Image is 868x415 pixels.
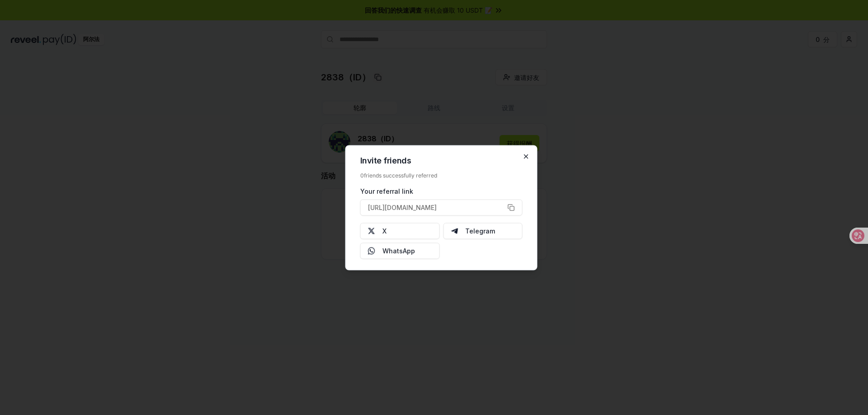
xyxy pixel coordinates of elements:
[360,186,523,196] div: Your referral link
[368,203,437,212] span: [URL][DOMAIN_NAME]
[360,199,523,215] button: [URL][DOMAIN_NAME]
[360,172,523,179] div: 0 friends successfully referred
[451,227,458,234] img: Telegram
[443,223,523,239] button: Telegram
[360,156,523,164] h2: Invite friends
[368,247,375,254] img: Whatsapp
[360,223,440,239] button: X
[368,227,375,234] img: X
[360,242,440,259] button: WhatsApp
